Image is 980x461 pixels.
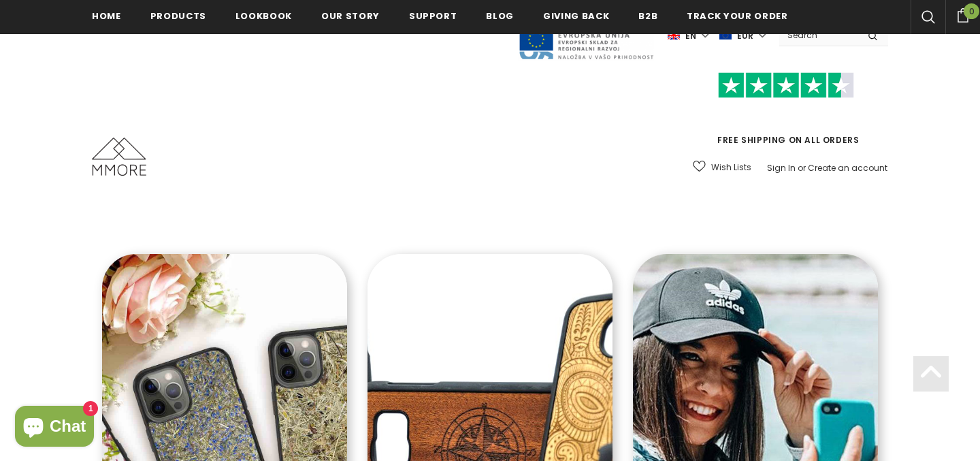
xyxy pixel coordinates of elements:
span: Lookbook [235,10,292,22]
a: Wish Lists [693,155,751,179]
input: Search Site [779,25,857,45]
a: Create an account [808,162,887,174]
span: Wish Lists [711,161,751,174]
span: Products [150,10,206,22]
span: FREE SHIPPING ON ALL ORDERS [684,78,888,146]
img: MMORE Cases [92,138,146,176]
img: Trust Pilot Stars [718,72,854,99]
span: or [798,162,806,174]
span: 0 [964,3,979,19]
img: i-lang-1.png [668,30,680,42]
span: Our Story [321,10,380,22]
span: EUR [737,29,753,43]
span: B2B [638,10,657,22]
img: Javni Razpis [518,11,654,61]
span: Home [92,10,121,22]
span: Track your order [687,10,787,22]
span: Giving back [543,10,609,22]
a: Javni Razpis [518,29,654,41]
span: Blog [486,10,514,22]
inbox-online-store-chat: Shopify online store chat [11,406,98,450]
a: 0 [945,6,980,22]
span: en [685,29,696,43]
a: Sign In [767,162,796,174]
span: support [409,10,457,22]
iframe: Customer reviews powered by Trustpilot [684,98,888,133]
